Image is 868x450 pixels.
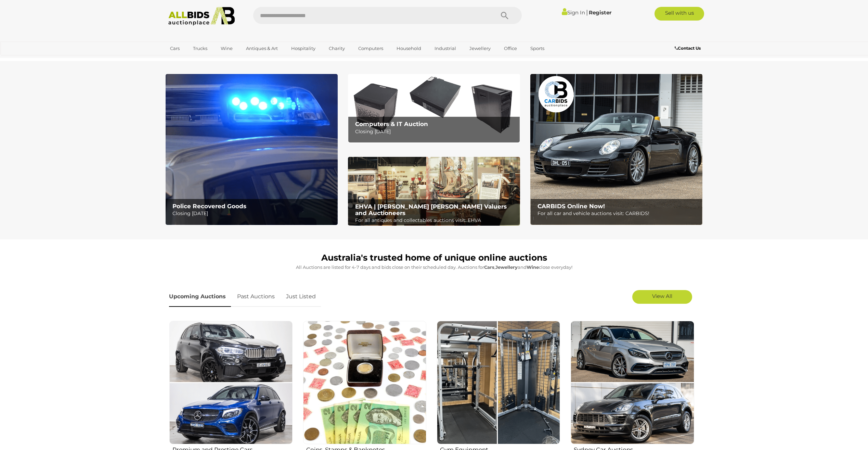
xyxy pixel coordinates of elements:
[169,253,699,263] h1: Australia's trusted home of unique online auctions
[465,43,495,54] a: Jewellery
[526,43,549,54] a: Sports
[632,290,692,304] a: View All
[166,43,184,54] a: Cars
[172,203,246,210] b: Police Recovered Goods
[537,203,605,210] b: CARBIDS Online Now!
[169,321,293,444] img: Premium and Prestige Cars
[562,9,585,16] a: Sign In
[500,43,521,54] a: Office
[355,121,428,127] b: Computers & IT Auction
[348,157,520,226] img: EHVA | Evans Hastings Valuers and Auctioneers
[355,203,507,216] b: EHVA | [PERSON_NAME] [PERSON_NAME] Valuers and Auctioneers
[571,321,694,444] img: Sydney Car Auctions
[675,45,702,52] a: Contact Us
[189,43,212,54] a: Trucks
[287,43,320,54] a: Hospitality
[675,46,701,51] b: Contact Us
[589,9,611,16] a: Register
[495,264,518,270] strong: Jewellery
[303,321,426,444] img: Coins, Stamps & Banknotes
[355,216,516,225] p: For all antiques and collectables auctions visit: EHVA
[586,9,588,16] span: |
[652,293,672,299] span: View All
[242,43,282,54] a: Antiques & Art
[166,74,338,225] img: Police Recovered Goods
[169,263,699,271] p: All Auctions are listed for 4-7 days and bids close on their scheduled day. Auctions for , and cl...
[488,7,522,24] button: Search
[430,43,461,54] a: Industrial
[324,43,349,54] a: Charity
[484,264,494,270] strong: Cars
[655,7,704,21] a: Sell with us
[527,264,539,270] strong: Wine
[348,74,520,143] a: Computers & IT Auction Computers & IT Auction Closing [DATE]
[232,287,280,307] a: Past Auctions
[348,74,520,143] img: Computers & IT Auction
[169,287,231,307] a: Upcoming Auctions
[172,209,334,218] p: Closing [DATE]
[530,74,702,225] a: CARBIDS Online Now! CARBIDS Online Now! For all car and vehicle auctions visit: CARBIDS!
[392,43,426,54] a: Household
[166,74,338,225] a: Police Recovered Goods Police Recovered Goods Closing [DATE]
[354,43,388,54] a: Computers
[165,7,239,26] img: Allbids.com.au
[348,157,520,226] a: EHVA | Evans Hastings Valuers and Auctioneers EHVA | [PERSON_NAME] [PERSON_NAME] Valuers and Auct...
[437,321,560,444] img: Gym Equipment
[530,74,702,225] img: CARBIDS Online Now!
[216,43,237,54] a: Wine
[537,209,699,218] p: For all car and vehicle auctions visit: CARBIDS!
[281,287,321,307] a: Just Listed
[355,127,516,136] p: Closing [DATE]
[166,54,223,65] a: [GEOGRAPHIC_DATA]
